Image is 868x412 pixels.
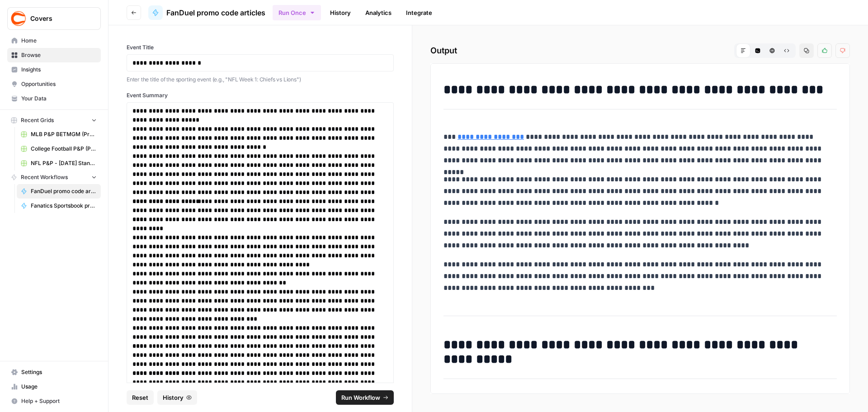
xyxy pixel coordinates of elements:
[132,393,148,402] span: Reset
[341,393,380,402] span: Run Workflow
[31,159,97,167] span: NFL P&P - [DATE] Standard (Production) Grid (1)
[21,51,97,59] span: Browse
[17,199,101,213] a: Fanatics Sportsbook promo articles
[21,368,97,376] span: Settings
[127,91,394,99] label: Event Summary
[31,202,97,210] span: Fanatics Sportsbook promo articles
[21,95,97,103] span: Your Data
[7,33,101,48] a: Home
[127,390,154,405] button: Reset
[163,393,184,402] span: History
[17,127,101,142] a: MLB P&P BETMGM (Production) Grid (1)
[7,77,101,91] a: Opportunities
[325,5,356,20] a: History
[7,91,101,106] a: Your Data
[430,43,850,58] h2: Output
[21,173,68,181] span: Recent Workflows
[21,37,97,45] span: Home
[7,379,101,394] a: Usage
[31,130,97,138] span: MLB P&P BETMGM (Production) Grid (1)
[166,7,265,18] span: FanDuel promo code articles
[360,5,397,20] a: Analytics
[127,75,394,84] p: Enter the title of the sporting event (e.g., "NFL Week 1: Chiefs vs Lions")
[31,145,97,153] span: College Football P&P (Production) Grid (1)
[21,397,97,405] span: Help + Support
[7,394,101,408] button: Help + Support
[336,390,394,405] button: Run Workflow
[148,5,265,20] a: FanDuel promo code articles
[21,80,97,88] span: Opportunities
[30,14,85,23] span: Covers
[157,390,197,405] button: History
[7,62,101,77] a: Insights
[17,184,101,199] a: FanDuel promo code articles
[31,187,97,195] span: FanDuel promo code articles
[21,383,97,391] span: Usage
[127,43,394,52] label: Event Title
[7,114,101,127] button: Recent Grids
[21,66,97,74] span: Insights
[7,365,101,379] a: Settings
[7,170,101,184] button: Recent Workflows
[17,142,101,156] a: College Football P&P (Production) Grid (1)
[21,116,54,124] span: Recent Grids
[273,5,321,20] button: Run Once
[7,48,101,62] a: Browse
[17,156,101,170] a: NFL P&P - [DATE] Standard (Production) Grid (1)
[10,10,27,27] img: Covers Logo
[401,5,438,20] a: Integrate
[7,7,101,30] button: Workspace: Covers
